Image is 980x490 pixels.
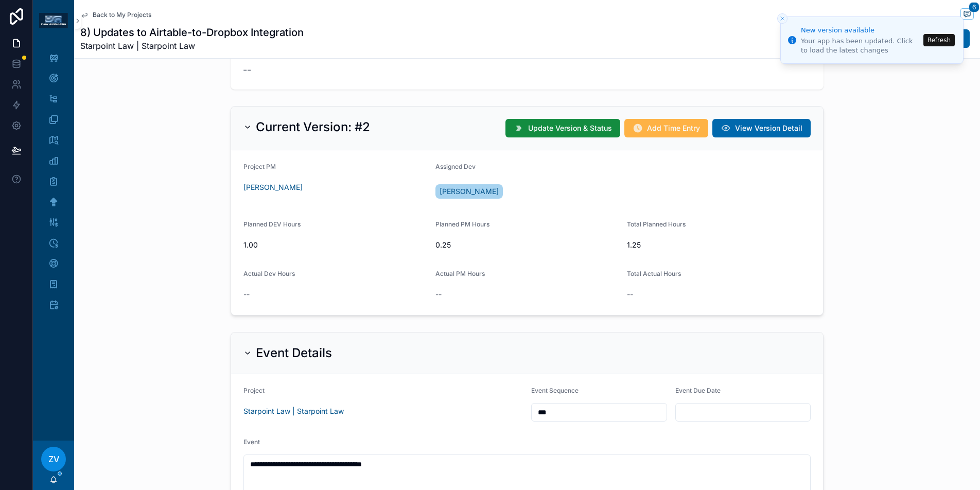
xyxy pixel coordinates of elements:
button: 6 [960,8,974,21]
div: New version available [801,25,920,36]
h1: 8) Updates to Airtable-to-Dropbox Integration [80,25,304,40]
span: -- [627,289,633,300]
a: Starpoint Law | Starpoint Law [243,406,344,416]
span: -- [243,289,250,300]
button: View Version Detail [712,119,811,137]
span: Event [243,438,260,446]
span: Actual Dev Hours [243,270,295,277]
span: 1.25 [627,240,811,250]
span: Project PM [243,163,276,170]
span: [PERSON_NAME] [440,186,499,197]
span: Total Actual Hours [627,270,681,277]
span: Starpoint Law | Starpoint Law [80,40,304,52]
span: Back to My Projects [93,11,151,19]
h2: Event Details [256,345,332,361]
span: View Version Detail [735,123,802,133]
span: ZV [48,453,59,465]
span: Update Version & Status [528,123,612,133]
button: Refresh [923,34,955,46]
button: Close toast [777,13,787,24]
span: -- [435,289,442,300]
span: Planned DEV Hours [243,220,301,228]
span: Total Planned Hours [627,220,686,228]
span: Event Due Date [675,387,721,394]
a: [PERSON_NAME] [435,184,503,199]
span: 0.25 [435,240,619,250]
img: App logo [39,13,68,28]
span: -- [243,63,251,77]
span: Add Time Entry [647,123,700,133]
div: scrollable content [33,41,74,327]
span: 1.00 [243,240,427,250]
a: [PERSON_NAME] [243,182,303,192]
h2: Current Version: #2 [256,119,370,135]
a: Back to My Projects [80,11,151,19]
button: Add Time Entry [624,119,708,137]
span: Event Sequence [531,387,579,394]
span: Project [243,387,265,394]
span: 6 [969,2,979,12]
span: Planned PM Hours [435,220,489,228]
span: Assigned Dev [435,163,476,170]
div: Your app has been updated. Click to load the latest changes [801,37,920,55]
button: Update Version & Status [505,119,620,137]
span: Actual PM Hours [435,270,485,277]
